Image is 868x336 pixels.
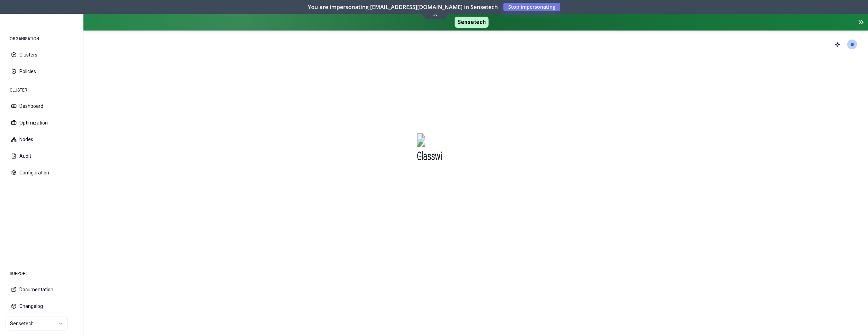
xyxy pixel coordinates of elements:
button: Configuration [6,165,78,180]
div: CLUSTER [6,83,78,97]
div: ORGANISATION [6,32,78,46]
button: Policies [6,64,78,79]
button: Nodes [6,132,78,147]
span: Sensetech [455,17,489,28]
button: Dashboard [6,98,78,114]
button: Changelog [6,299,78,314]
button: Optimization [6,115,78,130]
button: Clusters [6,47,78,62]
button: Audit [6,148,78,164]
button: Documentation [6,282,78,297]
div: SUPPORT [6,267,78,281]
